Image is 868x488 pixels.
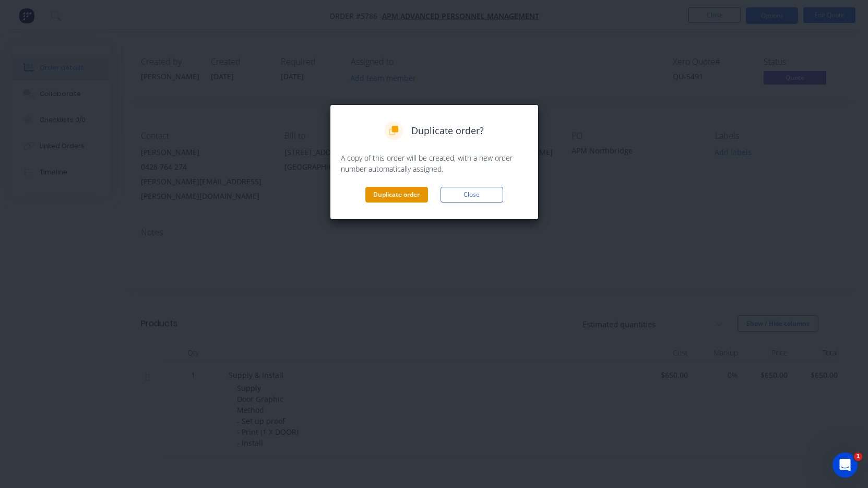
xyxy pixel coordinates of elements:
[833,453,858,478] iframe: Intercom live chat
[365,187,428,203] button: Duplicate order
[411,124,484,138] span: Duplicate order?
[441,187,503,203] button: Close
[341,152,528,174] p: A copy of this order will be created, with a new order number automatically assigned.
[854,453,862,461] span: 1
